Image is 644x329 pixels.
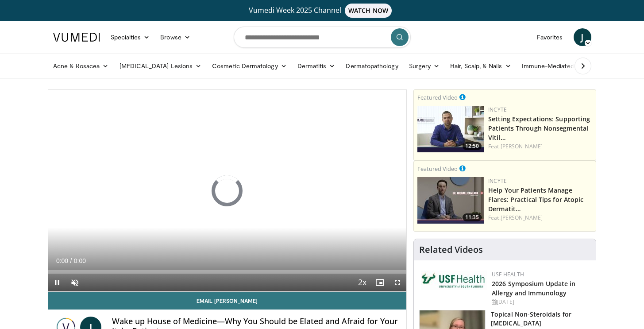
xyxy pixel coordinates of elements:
a: Setting Expectations: Supporting Patients Through Nonsegmental Vitil… [488,115,590,142]
div: [DATE] [492,298,589,306]
a: Dermatitis [292,57,341,75]
a: [MEDICAL_DATA] Lesions [114,57,207,75]
button: Unmute [66,274,84,291]
span: / [70,257,72,264]
img: 601112bd-de26-4187-b266-f7c9c3587f14.png.150x105_q85_crop-smart_upscale.jpg [417,177,484,224]
small: Featured Video [417,165,458,173]
div: Progress Bar [48,270,407,274]
div: Feat. [488,143,592,151]
span: 11:35 [463,213,482,221]
h3: Topical Non-Steroidals for [MEDICAL_DATA] [491,310,590,328]
span: 0:00 [56,257,68,264]
a: J [574,28,591,46]
a: Vumedi Week 2025 ChannelWATCH NOW [54,4,590,18]
a: 11:35 [417,177,484,224]
div: Feat. [488,214,592,222]
a: Email [PERSON_NAME] [48,292,407,310]
a: [PERSON_NAME] [501,143,543,150]
a: USF Health [492,271,524,278]
button: Fullscreen [389,274,406,291]
a: Favorites [532,28,568,46]
a: Hair, Scalp, & Nails [445,57,516,75]
button: Playback Rate [353,274,371,291]
img: VuMedi Logo [53,33,100,42]
a: 12:50 [417,106,484,152]
a: 2026 Symposium Update in Allergy and Immunology [492,279,575,297]
small: Featured Video [417,93,458,101]
video-js: Video Player [48,90,407,292]
a: Surgery [404,57,445,75]
img: 6ba8804a-8538-4002-95e7-a8f8012d4a11.png.150x105_q85_autocrop_double_scale_upscale_version-0.2.jpg [421,271,487,290]
a: Incyte [488,177,507,185]
input: Search topics, interventions [234,27,411,48]
span: WATCH NOW [345,4,392,18]
a: Incyte [488,106,507,113]
a: Help Your Patients Manage Flares: Practical Tips for Atopic Dermatit… [488,186,583,213]
span: 12:50 [463,142,482,150]
a: Acne & Rosacea [48,57,114,75]
a: [PERSON_NAME] [501,214,543,221]
h4: Related Videos [419,244,483,255]
img: 98b3b5a8-6d6d-4e32-b979-fd4084b2b3f2.png.150x105_q85_crop-smart_upscale.jpg [417,106,484,152]
span: 0:00 [74,257,86,264]
a: Specialties [105,28,155,46]
a: Browse [155,28,196,46]
a: Cosmetic Dermatology [207,57,292,75]
a: Immune-Mediated [517,57,588,75]
button: Pause [48,274,66,291]
a: Dermatopathology [340,57,403,75]
button: Enable picture-in-picture mode [371,274,389,291]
